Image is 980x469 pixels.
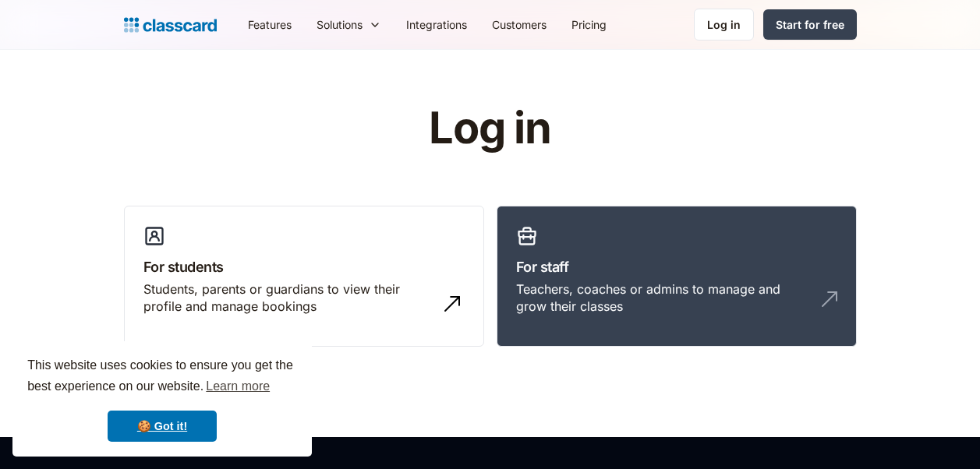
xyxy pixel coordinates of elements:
[143,280,433,316] div: Students, parents or guardians to view their profile and manage bookings
[304,7,394,42] div: Solutions
[559,7,619,42] a: Pricing
[516,280,806,316] div: Teachers, coaches or admins to manage and grow their classes
[12,341,312,457] div: cookieconsent
[497,206,857,347] a: For staffTeachers, coaches or admins to manage and grow their classes
[124,206,484,347] a: For studentsStudents, parents or guardians to view their profile and manage bookings
[203,375,272,398] a: learn more about cookies
[124,14,217,36] a: home
[394,7,479,42] a: Integrations
[27,356,297,398] span: This website uses cookies to ensure you get the best experience on our website.
[763,9,857,40] a: Start for free
[242,104,738,153] h1: Log in
[235,7,304,42] a: Features
[143,256,465,277] h3: For students
[516,256,837,277] h3: For staff
[776,16,844,33] div: Start for free
[108,411,217,442] a: dismiss cookie message
[317,16,363,33] div: Solutions
[707,16,741,33] div: Log in
[694,9,754,41] a: Log in
[479,7,559,42] a: Customers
